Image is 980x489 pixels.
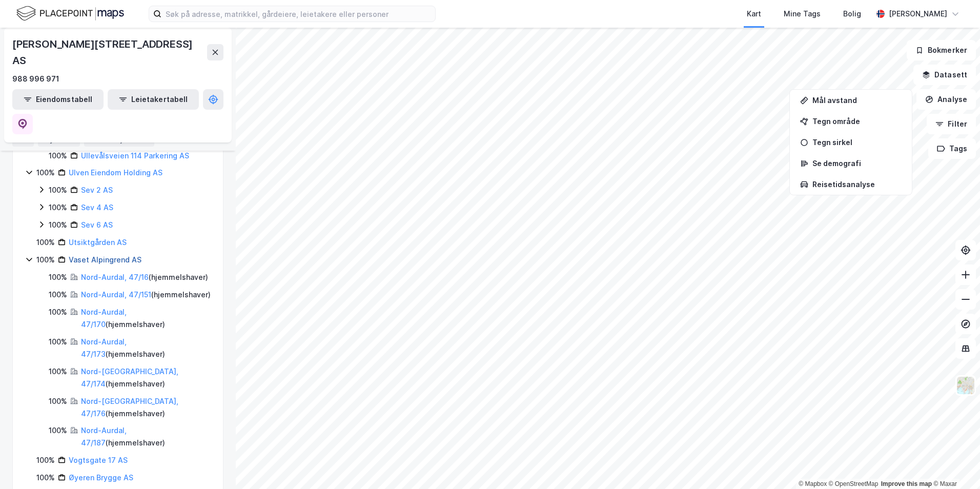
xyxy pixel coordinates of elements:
[929,440,980,489] div: Kontrollprogram for chat
[812,138,902,147] div: Tegn sirkel
[36,167,55,179] div: 100%
[81,336,211,360] div: ( hjemmelshaver )
[829,480,879,487] a: OpenStreetMap
[929,440,980,489] iframe: Chat Widget
[81,289,211,301] div: ( hjemmelshaver )
[49,365,67,378] div: 100%
[81,290,151,299] a: Nord-Aurdal, 47/151
[812,96,902,105] div: Mål avstand
[747,8,761,20] div: Kart
[36,454,55,466] div: 100%
[81,220,113,229] a: Sev 6 AS
[81,424,211,449] div: ( hjemmelshaver )
[69,456,128,464] a: Vogtsgate 17 AS
[881,480,932,487] a: Improve this map
[928,138,976,159] button: Tags
[81,151,189,160] a: Ullevålsveien 114 Parkering AS
[36,254,55,266] div: 100%
[69,168,162,177] a: Ulven Eiendom Holding AS
[81,395,211,420] div: ( hjemmelshaver )
[49,395,67,407] div: 100%
[799,480,827,487] a: Mapbox
[843,8,861,20] div: Bolig
[812,117,902,126] div: Tegn område
[81,273,149,281] a: Nord-Aurdal, 47/16
[69,473,133,482] a: Øyeren Brygge AS
[49,306,67,318] div: 100%
[12,89,104,110] button: Eiendomstabell
[81,397,178,418] a: Nord-[GEOGRAPHIC_DATA], 47/176
[81,337,127,358] a: Nord-Aurdal, 47/173
[81,186,113,194] a: Sev 2 AS
[81,308,127,329] a: Nord-Aurdal, 47/170
[907,40,976,60] button: Bokmerker
[81,365,211,390] div: ( hjemmelshaver )
[108,89,199,110] button: Leietakertabell
[161,6,435,22] input: Søk på adresse, matrikkel, gårdeiere, leietakere eller personer
[889,8,947,20] div: [PERSON_NAME]
[812,159,902,168] div: Se demografi
[81,271,208,283] div: ( hjemmelshaver )
[784,8,821,20] div: Mine Tags
[81,426,127,447] a: Nord-Aurdal, 47/187
[12,36,207,69] div: [PERSON_NAME][STREET_ADDRESS] AS
[81,306,211,331] div: ( hjemmelshaver )
[956,376,975,395] img: Z
[49,336,67,348] div: 100%
[69,238,127,247] a: Utsiktgården AS
[49,289,67,301] div: 100%
[49,424,67,437] div: 100%
[81,367,178,388] a: Nord-[GEOGRAPHIC_DATA], 47/174
[812,180,902,189] div: Reisetidsanalyse
[81,203,113,212] a: Sev 4 AS
[49,271,67,283] div: 100%
[69,255,141,264] a: Vaset Alpingrend AS
[49,201,67,214] div: 100%
[36,236,55,249] div: 100%
[16,5,124,23] img: logo.f888ab2527a4732fd821a326f86c7f29.svg
[49,150,67,162] div: 100%
[36,472,55,484] div: 100%
[927,114,976,134] button: Filter
[49,219,67,231] div: 100%
[12,73,59,85] div: 988 996 971
[913,65,976,85] button: Datasett
[49,184,67,196] div: 100%
[916,89,976,110] button: Analyse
